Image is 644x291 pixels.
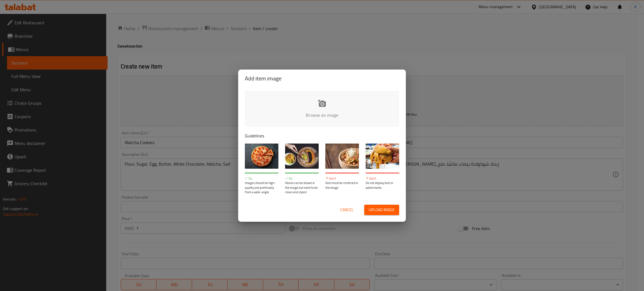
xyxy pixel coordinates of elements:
button: Cancel [338,205,356,215]
img: guide-img-1@3x.jpg [245,144,278,169]
p: Don't [366,176,399,181]
h2: Add item image [245,74,399,83]
p: Images should be high-quality and preferably from a wide-angle [245,181,278,195]
p: Do [285,176,319,181]
img: guide-img-4@3x.jpg [366,144,399,169]
p: Don't [325,176,359,181]
p: Hands can be shown in the image but need to be clean and styled [285,181,319,195]
span: Upload image [369,206,395,213]
img: guide-img-3@3x.jpg [325,144,359,169]
p: Do [245,176,278,181]
p: Item must be centered in the image [325,181,359,190]
span: Cancel [340,206,354,213]
img: guide-img-2@3x.jpg [285,144,319,169]
button: Upload image [364,205,399,215]
p: Do not display text or watermarks [366,181,399,190]
p: Guidelines [245,132,399,139]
